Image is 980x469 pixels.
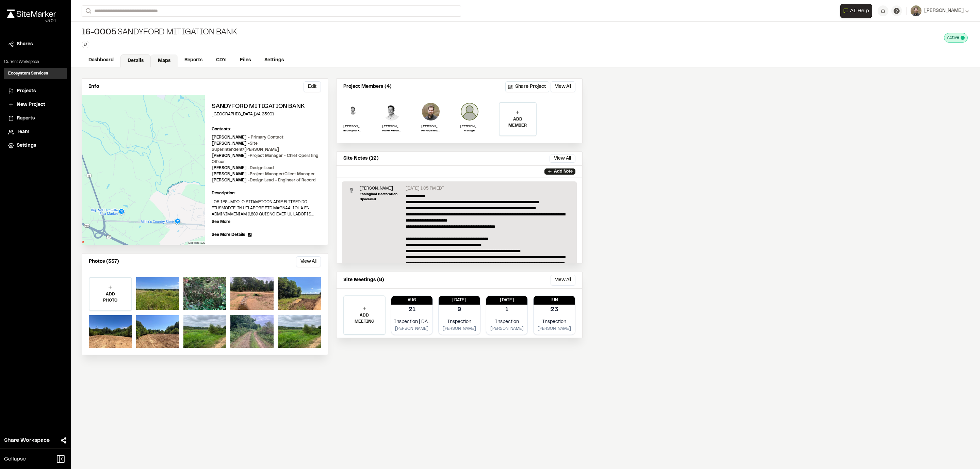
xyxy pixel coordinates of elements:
[212,199,321,217] p: LOR IPSUMDOLO SITAMETCON ADIP ELITSED DO EIUSMODTE, IN UTLABORE ETD MAGNAALIQUA EN ADMINIMVENIAM ...
[233,54,258,67] a: Files
[82,5,94,17] button: Search
[151,54,178,67] a: Maps
[178,54,209,67] a: Reports
[536,326,572,332] p: [PERSON_NAME]
[212,177,316,183] p: [PERSON_NAME]
[343,124,362,129] p: [PERSON_NAME]
[258,54,291,67] a: Settings
[8,101,63,109] a: New Project
[17,142,36,149] span: Settings
[840,4,875,18] div: Open AI Assistant
[421,129,440,133] p: Principal Engineer
[840,4,872,18] button: Open AI Assistant
[457,305,461,314] p: 9
[551,275,575,286] button: View All
[8,70,48,77] h3: Ecosystem Services
[8,115,63,122] a: Reports
[212,102,321,111] h2: Sandyford Mitigation Bank
[408,305,415,314] p: 21
[441,318,477,326] p: Inspection
[8,142,63,149] a: Settings
[89,291,131,304] p: ADD PHOTO
[82,27,237,38] div: Sandyford Mitigation Bank
[248,179,316,182] span: - Design Lead - Engineer of Record
[212,154,318,164] span: - Project Manager - Chief Operating Officer
[248,166,274,170] span: - Design Lead
[212,153,321,165] p: [PERSON_NAME]
[536,318,572,326] p: Inspection
[89,83,99,91] p: Info
[212,171,315,177] p: [PERSON_NAME]
[554,168,573,175] p: Add Note
[551,81,575,92] button: View All
[382,102,401,121] img: Alex Lucado
[212,141,321,153] p: [PERSON_NAME]
[439,297,480,303] p: [DATE]
[460,129,479,133] p: Manager
[209,54,233,67] a: CD's
[382,129,401,133] p: Water Resources Engineer
[500,116,536,129] p: ADD MEMBER
[460,124,479,129] p: [PERSON_NAME]
[89,258,119,265] p: Photos (337)
[4,59,67,65] p: Current Workspace
[343,129,362,133] p: Ecological Restoration Specialist
[4,455,26,463] span: Collapse
[8,128,63,136] a: Team
[17,87,36,95] span: Projects
[212,232,245,238] span: See More Details
[17,128,29,136] span: Team
[441,326,477,332] p: [PERSON_NAME]
[343,102,362,121] img: Kyle Ashmun
[17,101,45,109] span: New Project
[489,326,525,332] p: [PERSON_NAME]
[296,256,321,267] button: View All
[8,87,63,95] a: Projects
[534,297,575,303] p: Jun
[8,41,63,48] a: Shares
[120,54,151,67] a: Details
[391,297,433,303] p: Aug
[304,81,321,92] button: Edit
[212,219,230,225] p: See More
[911,5,969,16] button: [PERSON_NAME]
[7,10,56,18] img: rebrand.png
[505,305,508,314] p: 1
[406,185,444,192] p: [DATE] 1:05 PM EDT
[505,81,549,92] button: Share Project
[212,126,231,132] p: Contacts:
[961,36,965,40] span: This project is active and counting against your active project count.
[421,102,440,121] img: Kip Mumaw
[360,185,403,192] p: [PERSON_NAME]
[421,124,440,129] p: [PERSON_NAME]
[212,190,321,196] p: Description:
[248,173,315,176] span: - Project Manager/Client Manager
[394,326,430,332] p: [PERSON_NAME]
[17,41,33,48] span: Shares
[850,7,869,15] span: AI Help
[344,312,385,325] p: ADD MEETING
[248,136,283,139] span: - Primary Contact
[343,155,379,162] p: Site Notes (12)
[7,18,56,24] div: Oh geez...please don't...
[360,192,403,202] p: Ecological Restoration Specialist
[343,83,392,91] p: Project Members (4)
[460,102,479,121] img: Jon Roller
[4,436,50,444] span: Share Workspace
[944,33,968,43] div: This project is active and counting against your active project count.
[343,276,384,284] p: Site Meetings (8)
[486,297,528,303] p: [DATE]
[924,7,964,15] span: [PERSON_NAME]
[82,41,89,48] button: Edit Tags
[382,124,401,129] p: [PERSON_NAME]
[17,115,35,122] span: Reports
[212,111,321,117] p: [GEOGRAPHIC_DATA] , VA 23901
[394,318,430,326] p: Inspection [DATE]
[212,134,283,141] p: [PERSON_NAME]
[212,142,279,151] span: - Site Superintendent/[PERSON_NAME]
[212,165,274,171] p: [PERSON_NAME]
[82,54,120,67] a: Dashboard
[911,5,921,16] img: User
[489,318,525,326] p: Inspection
[550,305,558,314] p: 23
